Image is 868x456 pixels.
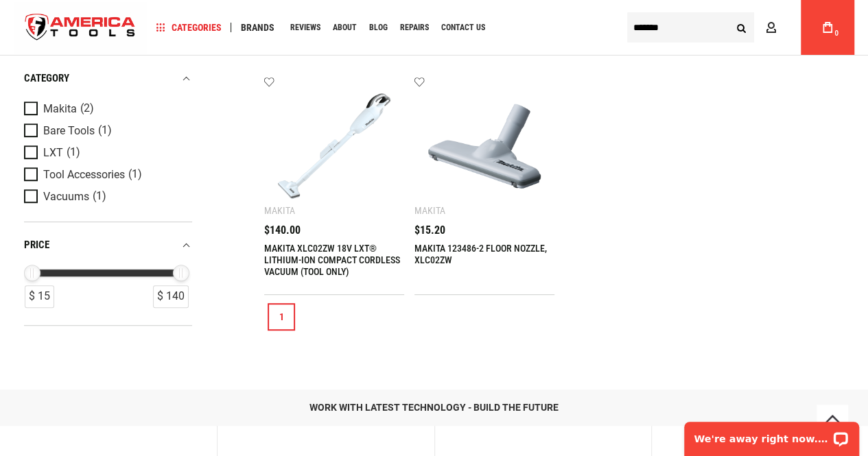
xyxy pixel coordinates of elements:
[43,125,95,137] span: Bare Tools
[675,413,868,456] iframe: LiveChat chat widget
[43,103,77,115] span: Makita
[728,14,754,40] button: Search
[153,285,189,308] div: $ 140
[235,19,281,37] a: Brands
[394,19,435,37] a: Repairs
[264,225,301,236] span: $140.00
[98,125,112,137] span: (1)
[278,90,390,202] img: MAKITA XLC02ZW 18V LXT® LITHIUM-ION COMPACT CORDLESS VACUUM (TOOL ONLY)
[428,90,541,202] img: MAKITA 123486-2 FLOOR NOZZLE, XLC02ZW
[43,169,125,181] span: Tool Accessories
[24,55,192,326] div: Product Filters
[67,147,80,159] span: (1)
[156,23,222,32] span: Categories
[414,225,445,236] span: $15.20
[24,101,189,117] a: Makita (2)
[414,205,445,216] div: Makita
[43,191,89,203] span: Vacuums
[284,19,327,37] a: Reviews
[834,29,838,37] span: 0
[150,19,228,37] a: Categories
[25,285,54,308] div: $ 15
[441,23,485,32] span: Contact Us
[435,19,491,37] a: Contact Us
[241,23,274,32] span: Brands
[290,23,320,32] span: Reviews
[24,145,189,160] a: LXT (1)
[93,191,106,203] span: (1)
[14,2,147,53] a: store logo
[24,236,192,254] div: price
[128,169,142,181] span: (1)
[369,23,388,32] span: Blog
[24,123,189,139] a: Bare Tools (1)
[327,19,363,37] a: About
[400,23,429,32] span: Repairs
[80,104,94,115] span: (2)
[24,189,189,204] a: Vacuums (1)
[264,243,400,277] a: MAKITA XLC02ZW 18V LXT® LITHIUM-ION COMPACT CORDLESS VACUUM (TOOL ONLY)
[24,167,189,182] a: Tool Accessories (1)
[24,69,192,88] div: category
[14,2,147,53] img: America Tools
[414,243,547,265] a: MAKITA 123486-2 FLOOR NOZZLE, XLC02ZW
[333,23,357,32] span: About
[363,19,394,37] a: Blog
[268,303,295,331] a: 1
[43,147,63,159] span: LXT
[264,205,295,216] div: Makita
